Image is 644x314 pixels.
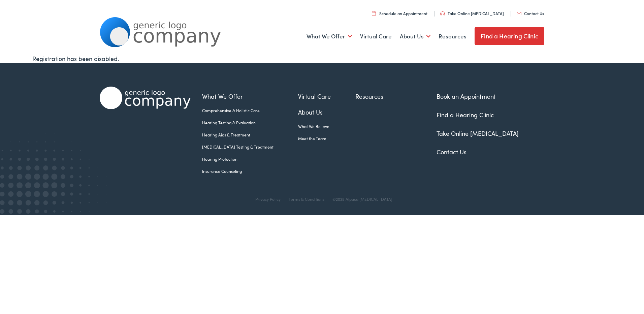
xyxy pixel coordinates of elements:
div: ©2025 Alpaca [MEDICAL_DATA] [329,197,392,201]
a: Resources [439,24,466,49]
img: utility icon [372,11,376,15]
a: Comprehensive & Holistic Care [202,107,298,114]
a: Take Online [MEDICAL_DATA] [440,10,504,16]
a: Schedule an Appointment [372,10,427,16]
a: Take Online [MEDICAL_DATA] [437,129,519,137]
img: utility icon [517,12,521,15]
a: Contact Us [437,148,466,156]
a: About Us [400,24,430,49]
a: Virtual Care [298,92,355,101]
a: About Us [298,107,355,117]
div: Registration has been disabled. [32,54,612,63]
img: Alpaca Audiology [100,87,191,109]
a: Insurance Counseling [202,168,298,174]
a: What We Offer [202,92,298,101]
a: Meet the Team [298,135,355,142]
a: Virtual Care [360,24,392,49]
a: Hearing Aids & Treatment [202,132,298,138]
a: Hearing Testing & Evaluation [202,120,298,126]
img: utility icon [440,11,445,15]
a: Find a Hearing Clinic [437,111,494,119]
a: Hearing Protection [202,156,298,162]
a: Contact Us [517,10,544,16]
a: What We Believe [298,123,355,129]
a: Resources [355,92,408,101]
a: Find a Hearing Clinic [475,27,544,45]
a: Book an Appointment [437,92,496,100]
a: Terms & Conditions [289,196,324,202]
a: What We Offer [307,24,352,49]
a: [MEDICAL_DATA] Testing & Treatment [202,144,298,150]
a: Privacy Policy [255,196,281,202]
